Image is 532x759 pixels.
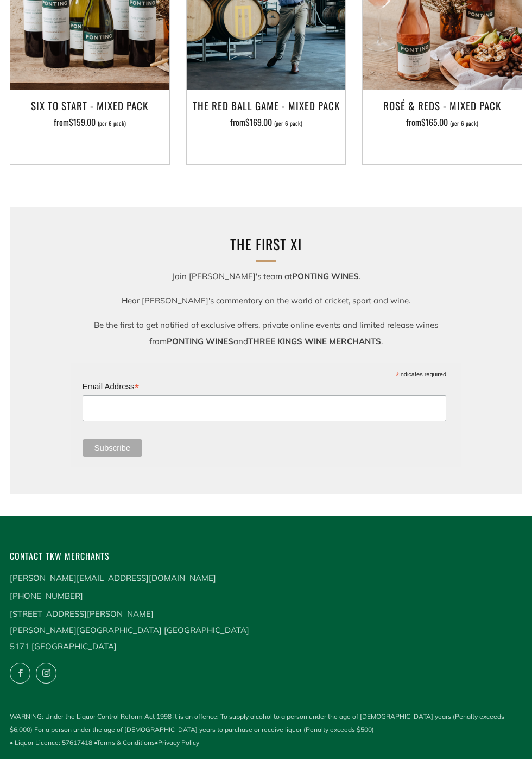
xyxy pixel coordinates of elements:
a: Privacy Policy [158,738,199,747]
strong: PONTING WINES [167,336,233,346]
div: indicates required [83,368,446,378]
a: [PERSON_NAME][EMAIL_ADDRESS][DOMAIN_NAME] [10,573,216,583]
span: $169.00 [245,116,272,129]
span: • Liquor Licence: 57617418 • • [10,736,522,749]
a: Six To Start - Mixed Pack from$159.00 (per 6 pack) [10,96,169,150]
p: [STREET_ADDRESS][PERSON_NAME] [PERSON_NAME][GEOGRAPHIC_DATA] [GEOGRAPHIC_DATA] 5171 [GEOGRAPHIC_D... [10,606,258,655]
span: from [230,116,302,129]
label: Email Address [83,378,446,394]
span: (per 6 pack) [274,121,302,126]
span: $165.00 [421,116,448,129]
h4: Contact TKW Merchants [10,549,258,564]
span: (per 6 pack) [450,121,478,126]
h3: The Red Ball Game - Mixed Pack [192,96,340,115]
span: from [54,116,126,129]
a: Rosé & Reds - Mixed Pack from$165.00 (per 6 pack) [363,96,522,150]
strong: PONTING WINES [292,271,359,281]
span: WARNING: Under the Liquor Control Reform Act 1998 it is an offence: To supply alcohol to a person... [10,710,522,736]
span: (per 6 pack) [98,121,126,126]
p: Hear [PERSON_NAME]'s commentary on the world of cricket, sport and wine. [87,293,445,309]
strong: THREE KINGS WINE MERCHANTS [248,336,381,346]
a: Terms & Conditions [97,738,155,747]
a: The Red Ball Game - Mixed Pack from$169.00 (per 6 pack) [187,96,346,150]
h2: The FIRST XI [87,233,445,256]
h3: Rosé & Reds - Mixed Pack [368,96,516,115]
h3: Six To Start - Mixed Pack [16,96,164,115]
a: [PHONE_NUMBER] [10,591,83,601]
span: from [406,116,478,129]
input: Subscribe [83,439,143,457]
p: Join [PERSON_NAME]'s team at . [87,268,445,284]
p: Be the first to get notified of exclusive offers, private online events and limited release wines... [87,317,445,350]
span: $159.00 [69,116,96,129]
